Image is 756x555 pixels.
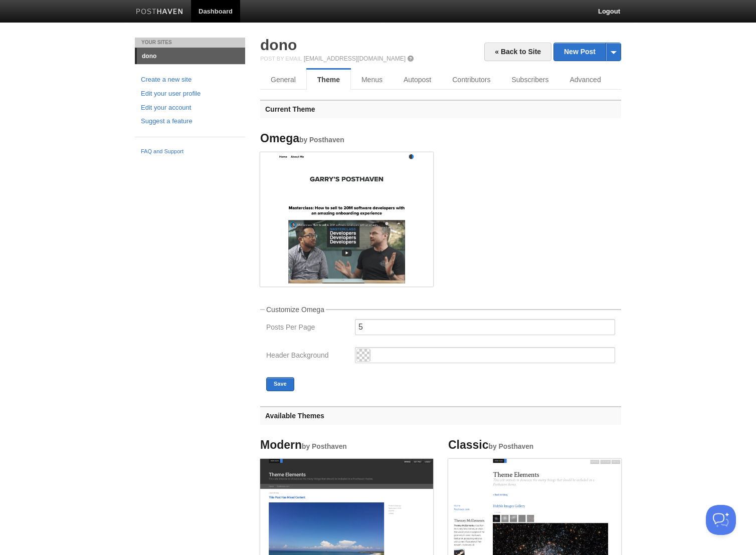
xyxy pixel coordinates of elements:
[559,70,611,90] a: Advanced
[141,103,239,113] a: Edit your account
[260,70,306,90] a: General
[554,43,621,61] a: New Post
[260,132,433,145] h4: Omega
[141,89,239,99] a: Edit your user profile
[484,43,551,61] a: « Back to Site
[135,38,245,48] li: Your Sites
[299,136,344,144] small: by Posthaven
[260,37,297,53] a: dono
[141,75,239,85] a: Create a new site
[260,439,433,451] h4: Modern
[265,306,326,313] legend: Customize Omega
[304,55,406,62] a: [EMAIL_ADDRESS][DOMAIN_NAME]
[489,443,534,450] small: by Posthaven
[141,147,239,156] a: FAQ and Support
[393,70,442,90] a: Autopost
[266,352,349,361] label: Header Background
[306,70,351,90] a: Theme
[260,100,621,118] h3: Current Theme
[351,70,393,90] a: Menus
[448,439,621,451] h4: Classic
[260,152,433,284] img: Screenshot
[260,406,621,425] h3: Available Themes
[501,70,559,90] a: Subscribers
[266,324,349,333] label: Posts Per Page
[302,443,347,450] small: by Posthaven
[266,377,294,391] button: Save
[141,116,239,127] a: Suggest a feature
[706,505,736,535] iframe: Help Scout Beacon - Open
[260,56,302,62] span: Post by Email
[442,70,501,90] a: Contributors
[136,9,183,16] img: Posthaven-bar
[137,48,245,64] a: dono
